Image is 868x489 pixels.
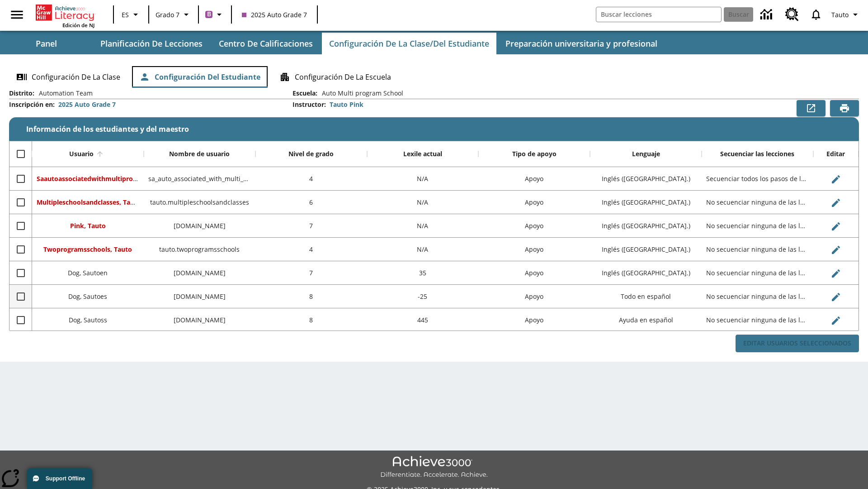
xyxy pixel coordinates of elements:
[9,90,34,97] h2: Distrito :
[827,217,845,235] button: Editar Usuario
[330,100,363,109] div: Tauto Pink
[827,241,845,259] button: Editar Usuario
[702,308,813,332] div: No secuenciar ninguna de las lecciones
[827,312,845,330] button: Editar Usuario
[34,89,93,98] span: Automation Team
[827,194,845,212] button: Editar Usuario
[93,33,210,54] button: Planificación de lecciones
[827,170,845,188] button: Editar Usuario
[9,89,859,353] div: Información de los estudiantes y del maestro
[322,33,496,54] button: Configuración de la clase/del estudiante
[58,100,116,109] div: 2025 Auto Grade 7
[367,191,479,214] div: N/A
[478,261,590,285] div: Apoyo
[367,285,479,308] div: -25
[43,245,132,254] span: Twoprogramsschools, Tauto
[590,261,702,285] div: Inglés (EE. UU.)
[478,308,590,332] div: Apoyo
[288,150,334,158] div: Nivel de grado
[702,261,813,285] div: No secuenciar ninguna de las lecciones
[212,33,320,54] button: Centro de calificaciones
[590,191,702,214] div: Inglés (EE. UU.)
[9,66,127,88] button: Configuración de la clase
[367,214,479,238] div: N/A
[9,66,859,88] div: Configuración de la clase/del estudiante
[70,221,106,230] span: Pink, Tauto
[478,167,590,191] div: Apoyo
[27,468,92,489] button: Support Offline
[46,475,85,482] span: Support Offline
[702,167,813,191] div: Secuenciar todos los pasos de la lección
[367,308,479,332] div: 445
[498,33,665,54] button: Preparación universitaria y profesional
[122,10,129,19] span: ES
[207,9,211,20] span: B
[255,261,367,285] div: 7
[69,316,107,324] span: Dog, Sautoss
[292,90,317,97] h2: Escuela :
[702,191,813,214] div: No secuenciar ninguna de las lecciones
[403,150,442,158] div: Lexile actual
[255,285,367,308] div: 8
[69,150,94,158] div: Usuario
[144,238,255,261] div: tauto.twoprogramsschools
[478,214,590,238] div: Apoyo
[144,261,255,285] div: sautoen.dog
[9,101,55,109] h2: Inscripción en :
[755,2,780,27] a: Centro de información
[169,150,230,158] div: Nombre de usuario
[478,238,590,261] div: Apoyo
[36,4,94,22] a: Portada
[478,191,590,214] div: Apoyo
[144,191,255,214] div: tauto.multipleschoolsandclasses
[804,3,828,26] a: Notificaciones
[826,150,845,158] div: Editar
[156,10,179,19] span: Grado 7
[1,33,91,54] button: Panel
[144,167,255,191] div: sa_auto_associated_with_multi_program_classes
[380,456,488,479] img: Achieve3000 Differentiate Accelerate Achieve
[367,261,479,285] div: 35
[202,6,228,23] button: Boost El color de la clase es morado/púrpura. Cambiar el color de la clase.
[36,3,94,29] div: Portada
[596,7,721,22] input: Buscar campo
[702,238,813,261] div: No secuenciar ninguna de las lecciones
[255,238,367,261] div: 4
[144,308,255,332] div: sautoss.dog
[117,6,146,23] button: Lenguaje: ES, Selecciona un idioma
[831,10,849,19] span: Tauto
[702,285,813,308] div: No secuenciar ninguna de las lecciones
[68,292,107,301] span: Dog, Sautoes
[255,167,367,191] div: 4
[827,264,845,283] button: Editar Usuario
[68,268,108,277] span: Dog, Sautoen
[367,238,479,261] div: N/A
[632,150,660,158] div: Lenguaje
[132,66,268,88] button: Configuración del estudiante
[702,214,813,238] div: No secuenciar ninguna de las lecciones
[830,100,859,116] button: Vista previa de impresión
[62,22,94,29] span: Edición de NJ
[317,89,403,98] span: Auto Multi program School
[26,124,189,134] span: Información de los estudiantes y del maestro
[590,308,702,332] div: Ayuda en español
[720,150,794,158] div: Secuenciar las lecciones
[37,174,245,183] span: Saautoassociatedwithmultiprogr, Saautoassociatedwithmultiprogr
[144,214,255,238] div: tauto.pink
[590,214,702,238] div: Inglés (EE. UU.)
[272,66,398,88] button: Configuración de la escuela
[797,100,826,116] button: Exportar a CSV
[590,238,702,261] div: Inglés (EE. UU.)
[478,285,590,308] div: Apoyo
[828,6,864,23] button: Perfil/Configuración
[367,167,479,191] div: N/A
[4,1,30,28] button: Abrir el menú lateral
[255,308,367,332] div: 8
[255,191,367,214] div: 6
[780,2,804,27] a: Centro de recursos, Se abrirá en una pestaña nueva.
[590,167,702,191] div: Inglés (EE. UU.)
[827,288,845,306] button: Editar Usuario
[144,285,255,308] div: sautoes.dog
[242,10,307,19] span: 2025 Auto Grade 7
[292,101,326,109] h2: Instructor :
